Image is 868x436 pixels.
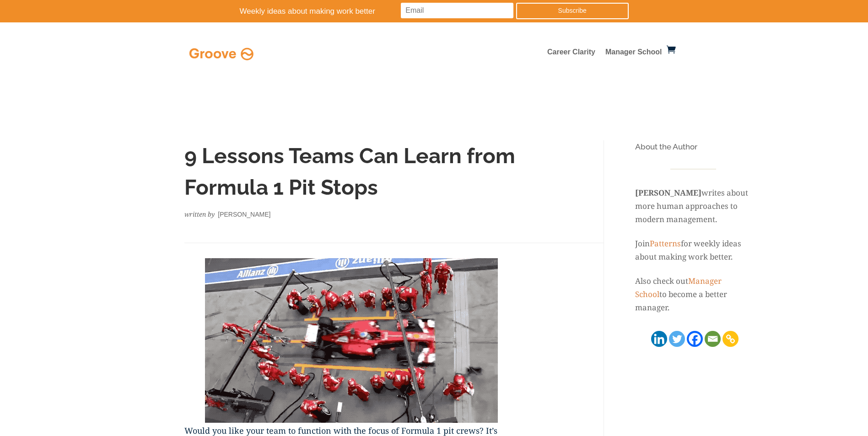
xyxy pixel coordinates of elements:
a: Email [705,331,721,347]
p: Weekly ideas about making work better [240,5,430,19]
strong: [PERSON_NAME] [635,187,701,198]
span: Subscribe [558,7,587,14]
a: Manager School [635,276,722,299]
span: About the Author [635,142,697,151]
a: Linkedin [651,331,667,347]
span: for weekly ideas about making work better. [635,238,741,262]
em: written by [184,210,215,218]
a: Patterns [650,238,681,249]
a: Subscribe [516,3,629,19]
p: writes about more human approaches to modern management. [635,173,751,237]
span: [PERSON_NAME] [218,211,270,218]
p: Also check out to become a better manager. [635,275,751,314]
a: Twitter [669,331,685,347]
a: Copy Link [722,331,739,347]
h1: 9 Lessons Teams Can Learn from Formula 1 Pit Stops [184,140,518,208]
img: Full Logo [187,45,256,63]
input: Email [401,3,513,18]
a: Career Clarity [547,49,595,59]
a: Manager School [605,49,662,59]
img: pit-crew-gif [205,258,498,423]
span: Join [635,238,650,249]
a: Facebook [687,331,703,347]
